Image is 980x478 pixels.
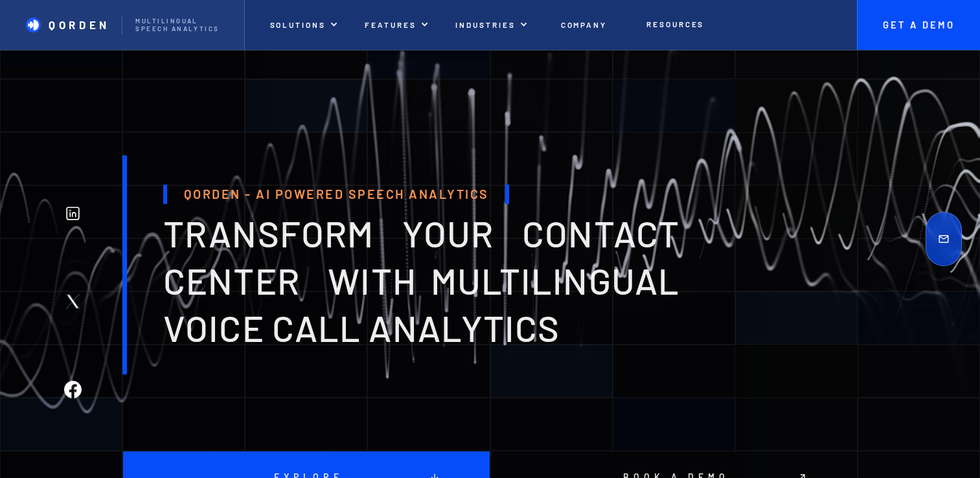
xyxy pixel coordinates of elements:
p: Company [561,20,608,29]
p: Qorden [49,18,110,31]
img: Twitter [64,293,82,310]
p: Solutions [270,20,326,29]
img: Linkedin [64,205,82,222]
img: Facebook [64,381,82,398]
p: INDUSTRIES [455,20,515,29]
p: Get A Demo [870,19,967,31]
h1: Qorden - AI Powered Speech Analytics [163,185,509,203]
p: Multilingual Speech analytics [135,17,230,33]
span: transform your contact center with multilingual voice Call analytics [163,211,679,349]
p: Resources [646,19,704,28]
p: features [365,20,416,29]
